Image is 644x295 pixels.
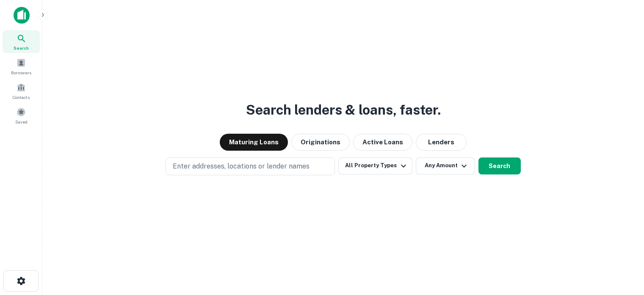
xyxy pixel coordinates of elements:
[220,134,288,151] button: Maturing Loans
[13,94,30,101] span: Contacts
[173,161,310,171] p: Enter addresses, locations or lender names
[3,79,40,102] a: Contacts
[15,118,28,125] span: Saved
[166,157,335,175] button: Enter addresses, locations or lender names
[3,104,40,127] a: Saved
[14,7,30,24] img: capitalize-icon.png
[416,157,475,174] button: Any Amount
[291,134,350,151] button: Originations
[416,134,467,151] button: Lenders
[338,157,412,174] button: All Property Types
[602,227,644,268] iframe: Chat Widget
[14,45,29,51] span: Search
[478,157,521,174] button: Search
[3,55,40,78] a: Borrowers
[353,134,412,151] button: Active Loans
[3,30,40,53] a: Search
[246,100,441,120] h3: Search lenders & loans, faster.
[11,69,31,76] span: Borrowers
